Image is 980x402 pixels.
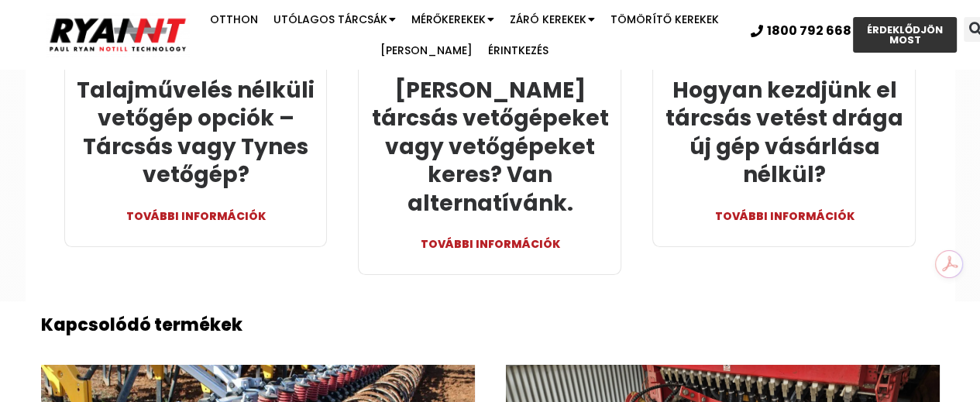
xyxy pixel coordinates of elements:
[420,236,559,252] font: TOVÁBBI INFORMÁCIÓK
[41,313,242,337] font: Kapcsolódó termékek
[488,43,548,58] font: Érintkezés
[480,35,556,66] a: Érintkezés
[370,218,609,255] a: TOVÁBBI INFORMÁCIÓK
[665,75,903,190] a: Hogyan kezdjünk el tárcsás vetést drága új gép vásárlása nélkül?
[77,190,315,227] a: TOVÁBBI INFORMÁCIÓK
[867,22,943,47] font: ÉRDEKLŐDJÖN MOST
[411,12,486,27] font: Mérőkerekek
[373,35,480,66] a: [PERSON_NAME]
[853,17,957,53] a: ÉRDEKLŐDJÖN MOST
[714,208,854,224] font: TOVÁBBI INFORMÁCIÓK
[665,190,903,227] a: TOVÁBBI INFORMÁCIÓK
[46,12,190,57] img: Ryan NT logó
[767,22,851,40] font: 1800 792 668
[404,4,502,35] a: Mérőkerekek
[510,12,586,27] font: Záró kerekek
[751,25,851,37] a: 1800 792 668
[210,12,258,27] font: Otthon
[77,75,315,190] a: Talajművelés nélküli vetőgép opciók – Tárcsás vagy Tynes vetőgép?
[610,12,719,27] font: Tömörítő kerekek
[380,43,473,58] font: [PERSON_NAME]
[190,4,739,66] nav: Menü
[371,75,608,218] a: [PERSON_NAME] tárcsás vetőgépeket vagy vetőgépeket keres? Van alternatívánk.
[266,4,404,35] a: Utólagos tárcsák
[273,12,387,27] font: Utólagos tárcsák
[202,4,266,35] a: Otthon
[502,4,603,35] a: Záró kerekek
[126,208,265,224] font: TOVÁBBI INFORMÁCIÓK
[603,4,727,35] a: Tömörítő kerekek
